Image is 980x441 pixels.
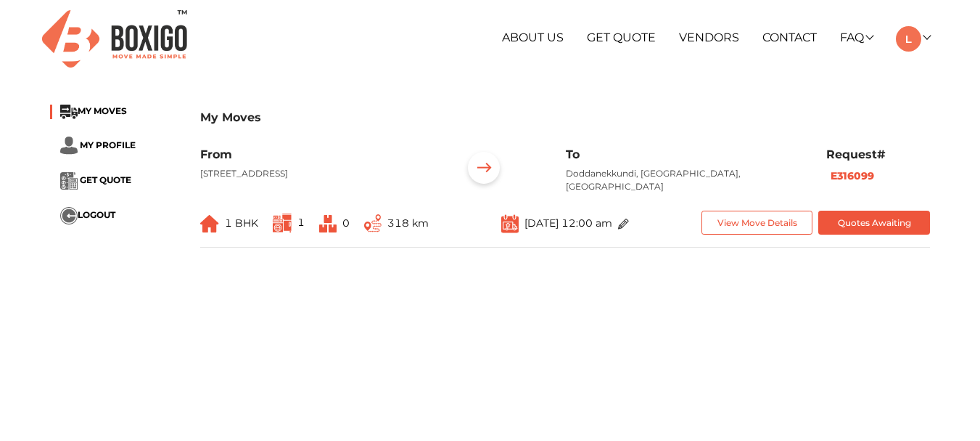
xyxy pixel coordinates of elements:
[60,207,78,224] img: ...
[297,217,305,230] span: 1
[60,172,78,190] img: ...
[831,169,874,182] b: E316099
[364,214,382,232] img: ...
[80,139,136,150] span: MY PROFILE
[319,215,337,232] img: ...
[200,110,930,124] h3: My Moves
[60,139,136,150] a: ... MY PROFILE
[618,219,629,230] img: ...
[342,217,350,230] span: 0
[60,105,127,116] a: ...MY MOVES
[273,214,292,232] img: ...
[78,209,115,220] span: LOGOUT
[826,147,930,161] h6: Request#
[501,214,519,233] img: ...
[80,174,131,185] span: GET QUOTE
[387,217,429,230] span: 318 km
[60,174,131,185] a: ... GET QUOTE
[60,207,115,224] button: ...LOGOUT
[42,10,187,68] img: Boxigo
[818,211,930,235] button: Quotes Awaiting
[587,31,656,44] a: Get Quote
[60,105,78,119] img: ...
[566,147,805,161] h6: To
[461,147,506,193] img: ...
[826,168,878,185] button: E316099
[679,31,739,44] a: Vendors
[78,105,127,116] span: MY MOVES
[502,31,564,44] a: About Us
[200,167,440,180] p: [STREET_ADDRESS]
[60,137,78,155] img: ...
[762,31,817,44] a: Contact
[566,167,805,193] p: Doddanekkundi, [GEOGRAPHIC_DATA], [GEOGRAPHIC_DATA]
[225,217,258,230] span: 1 BHK
[200,215,219,232] img: ...
[200,147,440,161] h6: From
[524,217,612,230] span: [DATE] 12:00 am
[701,211,813,235] button: View Move Details
[840,31,873,44] a: FAQ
